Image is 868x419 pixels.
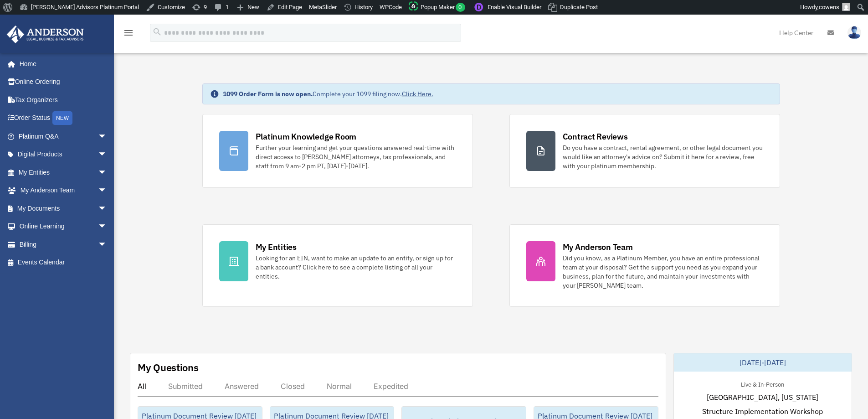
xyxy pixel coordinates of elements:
[123,27,134,38] i: menu
[98,199,116,218] span: arrow_drop_down
[52,111,72,125] div: NEW
[734,379,791,388] div: Live & In-Person
[98,217,116,236] span: arrow_drop_down
[6,91,121,109] a: Tax Organizers
[563,143,763,171] div: Do you have a contract, rental agreement, or other legal document you would like an attorney's ad...
[402,90,433,98] a: Click Here.
[6,217,121,236] a: Online Learningarrow_drop_down
[6,145,121,164] a: Digital Productsarrow_drop_down
[256,131,357,142] div: Platinum Knowledge Room
[456,3,465,12] span: 0
[563,131,628,142] div: Contract Reviews
[563,253,763,290] div: Did you know, as a Platinum Member, you have an entire professional team at your disposal? Get th...
[6,73,121,91] a: Online Ordering
[98,235,116,254] span: arrow_drop_down
[772,15,821,51] a: Help Center
[6,181,121,200] a: My Anderson Teamarrow_drop_down
[223,89,433,98] div: Complete your 1099 filing now.
[4,26,87,43] img: Anderson Advisors Platinum Portal
[138,361,199,374] div: My Questions
[702,406,823,417] span: Structure Implementation Workshop
[819,4,839,10] span: cowens
[281,382,305,391] div: Closed
[374,382,408,391] div: Expedited
[509,114,780,188] a: Contract Reviews Do you have a contract, rental agreement, or other legal document you would like...
[509,224,780,307] a: My Anderson Team Did you know, as a Platinum Member, you have an entire professional team at your...
[152,27,162,37] i: search
[168,382,203,391] div: Submitted
[202,114,473,188] a: Platinum Knowledge Room Further your learning and get your questions answered real-time with dire...
[6,253,121,272] a: Events Calendar
[123,31,134,38] a: menu
[256,143,456,171] div: Further your learning and get your questions answered real-time with direct access to [PERSON_NAM...
[6,199,121,217] a: My Documentsarrow_drop_down
[98,181,116,200] span: arrow_drop_down
[6,127,121,145] a: Platinum Q&Aarrow_drop_down
[223,90,313,98] strong: 1099 Order Form is now open.
[327,382,352,391] div: Normal
[98,127,116,146] span: arrow_drop_down
[6,235,121,253] a: Billingarrow_drop_down
[225,382,259,391] div: Answered
[674,353,852,372] div: [DATE]-[DATE]
[256,241,297,253] div: My Entities
[6,109,121,128] a: Order StatusNEW
[98,145,116,164] span: arrow_drop_down
[847,26,861,39] img: User Pic
[98,163,116,182] span: arrow_drop_down
[256,253,456,281] div: Looking for an EIN, want to make an update to an entity, or sign up for a bank account? Click her...
[138,382,146,391] div: All
[707,392,818,403] span: [GEOGRAPHIC_DATA], [US_STATE]
[202,224,473,307] a: My Entities Looking for an EIN, want to make an update to an entity, or sign up for a bank accoun...
[6,163,121,181] a: My Entitiesarrow_drop_down
[6,55,116,73] a: Home
[563,241,633,253] div: My Anderson Team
